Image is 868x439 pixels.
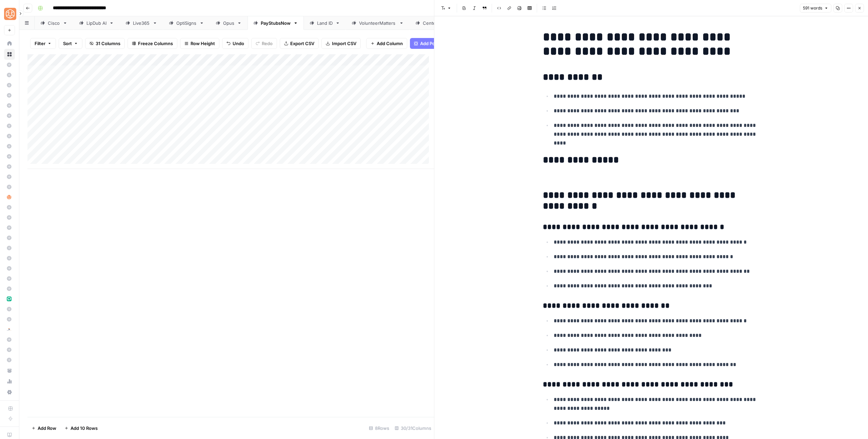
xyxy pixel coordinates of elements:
span: Add Row [38,425,56,432]
button: Export CSV [280,38,319,49]
a: Land ID [304,16,346,30]
div: Cisco [48,20,60,26]
span: Undo [233,40,244,47]
span: 31 Columns [96,40,120,47]
a: Opus [210,16,248,30]
span: Add 10 Rows [71,425,98,432]
div: PayStubsNow [261,20,291,26]
span: 591 words [803,5,822,11]
button: 591 words [800,4,831,13]
button: Add Power Agent [410,38,461,49]
button: Sort [59,38,82,49]
a: Your Data [4,365,15,376]
button: Add Column [366,38,407,49]
span: Filter [35,40,45,47]
button: Freeze Columns [127,38,177,49]
img: SimpleTiger Logo [4,8,16,20]
button: 31 Columns [85,38,125,49]
button: Row Height [180,38,219,49]
div: OptiSigns [176,20,197,26]
a: Usage [4,376,15,387]
button: Redo [251,38,277,49]
div: Opus [223,20,234,26]
span: Import CSV [332,40,356,47]
div: Centerbase [423,20,448,26]
a: Home [4,38,15,49]
button: Workspace: SimpleTiger [4,5,15,22]
span: Add Power Agent [420,40,457,47]
div: LipDub AI [86,20,106,26]
div: VolunteerMatters [359,20,396,26]
span: Row Height [191,40,215,47]
span: Export CSV [290,40,314,47]
div: 8 Rows [366,423,392,434]
span: Freeze Columns [138,40,173,47]
img: l4fhhv1wydngfjbdt7cv1fhbfkxb [7,327,12,332]
div: 30/31 Columns [392,423,434,434]
a: Browse [4,49,15,60]
img: hlg0wqi1id4i6sbxkcpd2tyblcaw [7,195,12,199]
span: Redo [262,40,273,47]
div: Land ID [317,20,333,26]
a: LipDub AI [73,16,120,30]
button: Filter [30,38,56,49]
span: Sort [63,40,72,47]
img: lw7c1zkxykwl1f536rfloyrjtby8 [7,297,12,301]
div: Live365 [133,20,150,26]
a: Cisco [35,16,73,30]
button: Add 10 Rows [60,423,102,434]
span: Add Column [377,40,403,47]
a: Centerbase [410,16,461,30]
button: Undo [222,38,249,49]
button: Import CSV [321,38,361,49]
a: VolunteerMatters [346,16,410,30]
a: PayStubsNow [248,16,304,30]
button: Add Row [27,423,60,434]
a: OptiSigns [163,16,210,30]
a: Live365 [120,16,163,30]
a: Settings [4,387,15,398]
